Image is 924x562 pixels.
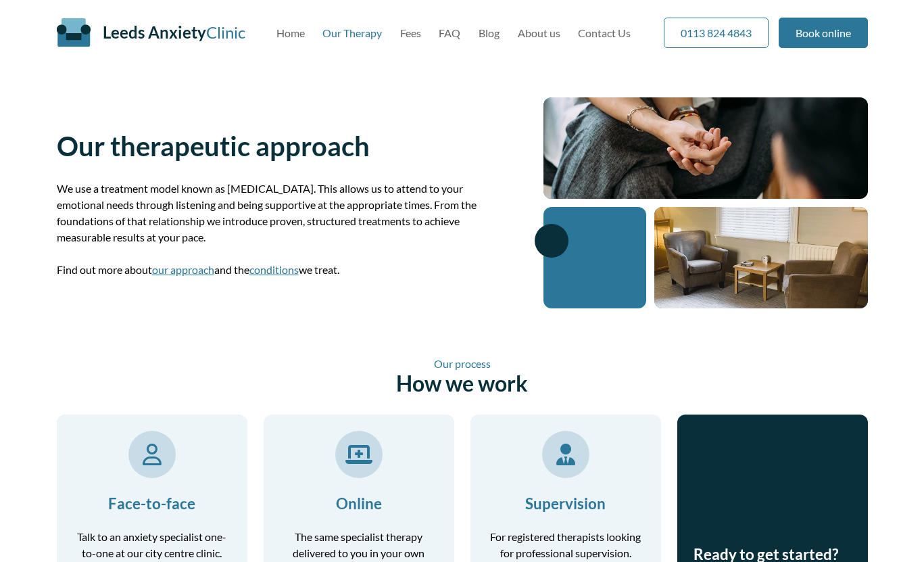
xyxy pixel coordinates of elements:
a: Our Therapy [322,26,382,39]
h3: Supervision [487,494,645,513]
a: Book online [779,18,868,48]
h3: Face-to-face [73,494,231,513]
img: Close up of a therapy session [543,97,868,199]
p: Find out more about and the we treat. [57,262,511,278]
h3: Online [280,494,438,513]
a: our approach [152,263,214,276]
a: About us [518,26,560,39]
a: Fees [400,26,421,39]
a: 0113 824 4843 [664,18,769,48]
a: Home [276,26,305,39]
a: Contact Us [578,26,631,39]
p: We use a treatment model known as [MEDICAL_DATA]. This allows us to attend to your emotional need... [57,181,511,245]
h2: How we work [57,357,868,396]
a: Blog [479,26,500,39]
p: For registered therapists looking for professional supervision. [487,529,645,561]
a: Leeds AnxietyClinic [103,22,245,42]
span: Our process [57,357,868,370]
span: Leeds Anxiety [103,22,206,42]
img: Therapy room [654,207,868,308]
h1: Our therapeutic approach [57,130,511,162]
a: FAQ [439,26,460,39]
p: Talk to an anxiety specialist one-to-one at our city centre clinic. [73,529,231,561]
a: conditions [249,263,299,276]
